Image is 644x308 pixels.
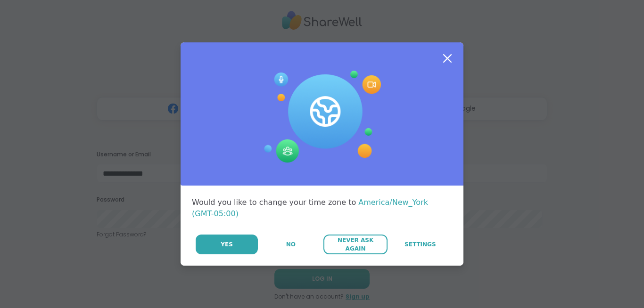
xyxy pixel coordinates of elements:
span: Never Ask Again [328,236,382,253]
span: Settings [405,240,436,249]
span: America/New_York (GMT-05:00) [192,198,428,218]
div: Would you like to change your time zone to [192,197,452,219]
button: Yes [196,235,258,254]
img: Session Experience [263,71,381,163]
button: No [259,235,322,254]
a: Settings [388,235,452,254]
span: Yes [221,240,233,249]
span: No [286,240,296,249]
button: Never Ask Again [323,235,387,254]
